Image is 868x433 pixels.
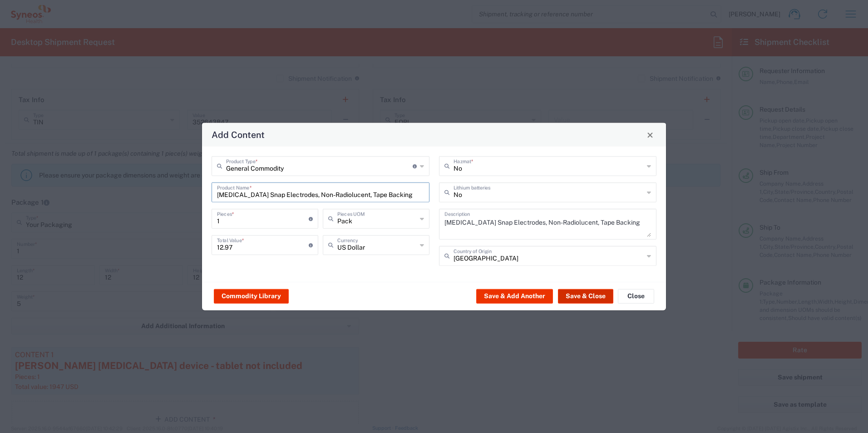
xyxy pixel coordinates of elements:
button: Close [644,128,656,141]
button: Close [618,289,654,303]
button: Commodity Library [214,289,289,303]
button: Save & Add Another [476,289,553,303]
button: Save & Close [558,289,613,303]
h4: Add Content [212,128,265,141]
